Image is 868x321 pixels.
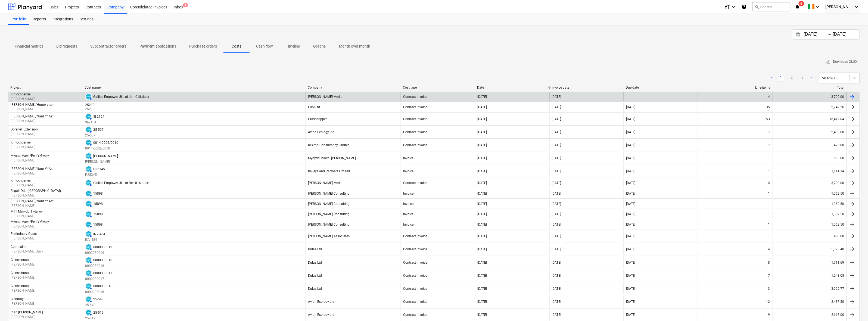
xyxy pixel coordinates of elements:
[86,140,91,145] img: xero.svg
[86,153,91,159] img: xero.svg
[11,183,35,188] p: [PERSON_NAME]
[85,244,92,251] div: Invoice has been synced with Xero and its status is currently AUTHORISED
[772,189,847,198] div: 1,062.50
[85,257,92,264] div: Invoice has been synced with Xero and its status is currently AUTHORISED
[766,300,770,304] div: 12
[799,75,806,81] a: Page 3
[139,43,176,49] p: Payment applications
[308,234,350,238] div: [PERSON_NAME] Associates
[86,201,91,207] img: xero.svg
[11,262,35,267] p: [PERSON_NAME]
[86,222,91,227] img: xero.svg
[189,43,217,49] p: Purchase orders
[772,270,847,281] div: 1,243.08
[85,93,92,100] div: Invoice has been synced with Xero and its status is currently AUTHORISED
[742,4,747,10] i: Knowledge base
[766,117,770,121] div: 53
[11,297,35,301] div: Glenmoy
[86,270,91,276] img: xero.svg
[11,167,54,171] div: Bryn Cadwgan/Nant Yr Ast
[772,103,847,112] div: 2,742.56
[403,234,427,238] div: Contract invoice
[403,274,427,278] div: Contract invoice
[815,4,821,10] i: keyboard_arrow_down
[403,169,413,173] div: Invoice
[93,284,112,288] div: 0000030016
[11,210,45,213] div: MTT Mynydd Ty-talwyn
[93,311,104,314] div: 25-519
[56,43,77,49] p: Bid requests
[11,275,35,280] p: [PERSON_NAME]
[11,158,49,163] p: [PERSON_NAME]
[86,257,91,263] img: xero.svg
[626,212,636,216] div: [DATE]
[731,4,737,10] i: keyboard_arrow_down
[286,43,300,49] p: Timeline
[768,223,770,226] div: 1
[93,167,105,171] div: P25345
[768,192,770,195] div: 1
[85,126,92,133] div: Invoice has been synced with Xero and its status is currently AUTHORISED
[772,309,847,321] div: 2,665.00
[11,249,43,254] p: [PERSON_NAME] Jack
[93,297,104,301] div: 25-548
[772,283,847,294] div: 3,992.77
[85,120,104,125] p: SI-2154
[11,154,49,158] div: Mynnd Mawr/Pen Y Gwely
[308,143,350,147] div: ReAmp Consultancy Limited
[403,202,413,206] div: Invoice
[308,274,322,278] div: Dulas Ltd
[803,31,830,38] input: Start Date
[49,14,76,25] a: Integrations
[308,181,343,185] div: [PERSON_NAME] Media
[477,247,487,251] div: [DATE]
[308,287,322,291] div: Dulas Ltd
[826,59,831,64] span: save_alt
[626,313,636,317] div: [DATE]
[93,154,118,158] div: [PERSON_NAME]
[85,190,92,197] div: Invoice has been synced with Xero and its status is currently AUTHORISED
[85,270,92,277] div: Invoice has been synced with Xero and its status is currently AUTHORISED
[308,247,322,251] div: Dulas Ltd
[11,232,37,236] div: Preliminary Costs
[11,119,54,123] p: [PERSON_NAME]
[772,126,847,138] div: 2,490.00
[403,192,413,195] div: Invoice
[85,316,104,321] p: 25-519
[85,211,92,218] div: Invoice has been synced with Xero and its status is currently AUTHORISED
[85,283,92,290] div: Invoice has been synced with Xero and its status is currently AUTHORISED
[86,283,91,289] img: xero.svg
[403,223,413,226] div: Invoice
[85,230,92,238] div: Invoice has been synced with Xero and its status is currently AUTHORISED
[29,14,49,25] div: Reports
[11,204,54,208] p: [PERSON_NAME]
[626,247,636,251] div: [DATE]
[11,107,53,112] p: [PERSON_NAME]
[93,245,112,249] div: 0000030019
[85,264,112,268] p: 0000030018
[90,43,126,49] p: Subcontractor orders
[477,274,487,278] div: [DATE]
[841,295,868,321] div: Chat Widget
[552,143,561,147] div: [DATE]
[552,313,561,317] div: [DATE]
[626,95,627,99] div: -
[477,169,487,173] div: [DATE]
[626,274,636,278] div: [DATE]
[552,212,561,216] div: [DATE]
[626,130,636,134] div: [DATE]
[93,223,103,226] div: 15898
[477,181,487,185] div: [DATE]
[93,232,105,236] div: INV-484
[11,214,45,219] p: [PERSON_NAME]
[15,43,43,49] p: Financial metrics
[256,43,273,49] p: Cash flow
[11,103,53,107] div: Crosbie/Hunterston
[403,181,427,185] div: Contract invoice
[85,251,112,255] p: 0000030019
[752,2,791,11] button: Search
[772,139,847,151] div: 475.00
[477,212,487,216] div: [DATE]
[8,14,29,25] a: Portfolio
[86,211,91,217] img: xero.svg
